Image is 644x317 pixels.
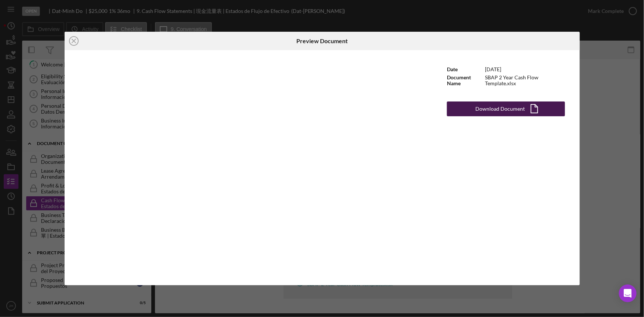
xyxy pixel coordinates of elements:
b: Date [447,66,458,72]
h6: Preview Document [296,38,348,44]
div: Open Intercom Messenger [619,285,637,302]
b: Document Name [447,74,471,86]
button: Download Document [447,101,565,116]
div: Download Document [476,101,525,116]
td: SBAP 2 Year Cash Flow Template.xlsx [485,74,565,87]
td: [DATE] [485,65,565,74]
iframe: Document Preview [65,50,432,285]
